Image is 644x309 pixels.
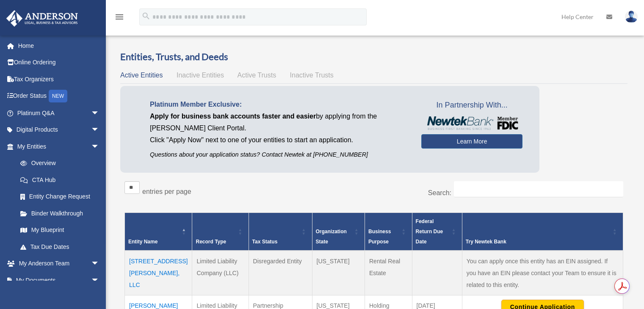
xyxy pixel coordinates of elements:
label: entries per page [142,188,191,195]
a: Entity Change Request [12,188,108,205]
td: You can apply once this entity has an EIN assigned. If you have an EIN please contact your Team t... [462,251,623,295]
span: Active Trusts [238,72,276,79]
a: My Documentsarrow_drop_down [6,272,112,289]
a: Order StatusNEW [6,88,112,105]
td: [US_STATE] [312,251,365,295]
img: NewtekBankLogoSM.png [426,116,518,130]
span: Inactive Entities [177,72,224,79]
span: In Partnership With... [421,99,522,112]
span: arrow_drop_down [91,272,108,289]
span: arrow_drop_down [91,121,108,139]
a: My Blueprint [12,222,108,239]
th: Record Type: Activate to sort [192,212,249,251]
th: Business Purpose: Activate to sort [365,212,412,251]
span: Inactive Trusts [290,72,334,79]
th: Try Newtek Bank : Activate to sort [462,212,623,251]
img: Anderson Advisors Platinum Portal [4,10,80,27]
span: arrow_drop_down [91,105,108,122]
span: Federal Return Due Date [416,218,443,245]
a: Tax Organizers [6,71,112,88]
th: Entity Name: Activate to invert sorting [125,212,192,251]
div: NEW [49,90,67,102]
span: Entity Name [128,239,158,245]
span: Organization State [316,229,347,245]
span: Tax Status [252,239,278,245]
td: Disregarded Entity [249,251,312,295]
th: Tax Status: Activate to sort [249,212,312,251]
div: Try Newtek Bank [466,237,610,247]
a: CTA Hub [12,171,108,188]
a: Tax Due Dates [12,238,108,255]
a: Home [6,37,112,54]
span: Record Type [196,239,226,245]
td: Rental Real Estate [365,251,412,295]
td: Limited Liability Company (LLC) [192,251,249,295]
a: My Entitiesarrow_drop_down [6,138,108,155]
i: search [141,11,151,21]
label: Search: [428,189,451,196]
a: menu [114,15,124,22]
a: Online Ordering [6,54,112,71]
i: menu [114,12,124,22]
span: Business Purpose [368,229,391,245]
a: Binder Walkthrough [12,205,108,222]
h3: Entities, Trusts, and Deeds [120,50,627,63]
img: User Pic [625,11,638,23]
span: Active Entities [120,72,163,79]
span: Apply for business bank accounts faster and easier [150,113,316,120]
td: [STREET_ADDRESS][PERSON_NAME], LLC [125,251,192,295]
p: Platinum Member Exclusive: [150,99,409,110]
a: Platinum Q&Aarrow_drop_down [6,105,112,121]
a: Digital Productsarrow_drop_down [6,121,112,138]
span: arrow_drop_down [91,255,108,273]
p: Click "Apply Now" next to one of your entities to start an application. [150,134,409,146]
p: Questions about your application status? Contact Newtek at [PHONE_NUMBER] [150,149,409,160]
a: My Anderson Teamarrow_drop_down [6,255,112,272]
a: Overview [12,155,104,172]
th: Federal Return Due Date: Activate to sort [412,212,462,251]
p: by applying from the [PERSON_NAME] Client Portal. [150,110,409,134]
span: arrow_drop_down [91,138,108,155]
a: Learn More [421,134,522,149]
th: Organization State: Activate to sort [312,212,365,251]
